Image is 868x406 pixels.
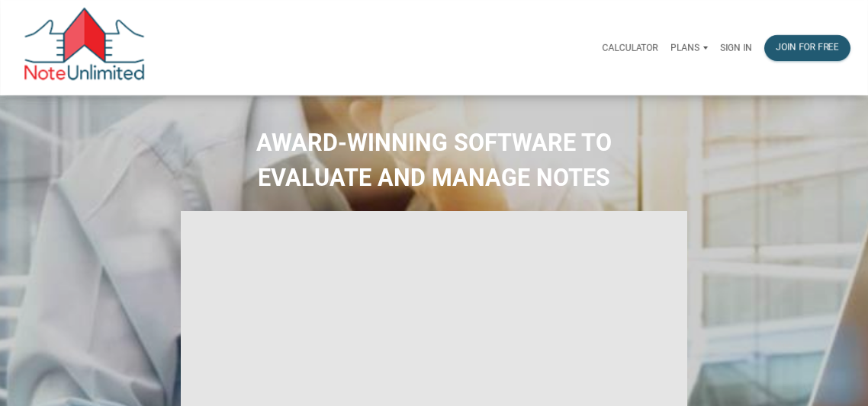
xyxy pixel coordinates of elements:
a: Plans [664,27,714,69]
h2: AWARD-WINNING SOFTWARE TO EVALUATE AND MANAGE NOTES [11,126,857,196]
a: Sign in [714,27,758,69]
a: Calculator [596,27,664,69]
p: Sign in [720,43,752,53]
p: Calculator [603,43,658,53]
button: Join for free [764,35,850,61]
button: Plans [664,30,714,66]
div: Join for free [776,41,839,55]
p: Plans [670,43,699,53]
a: Join for free [758,27,857,69]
